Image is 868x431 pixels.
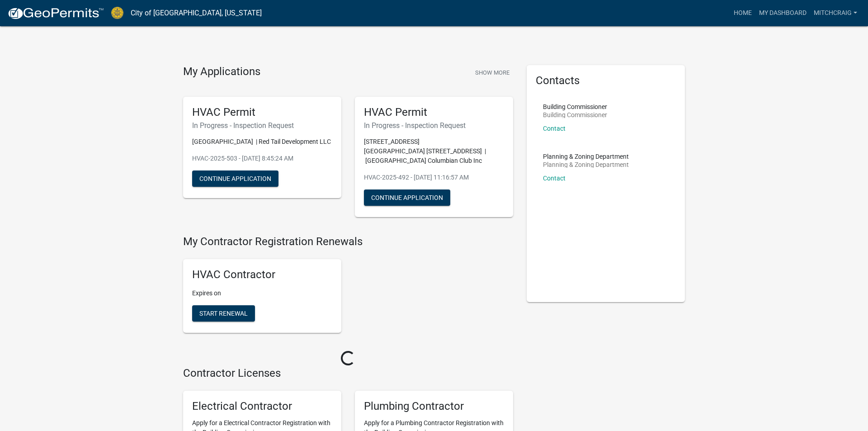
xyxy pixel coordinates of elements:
[183,65,260,79] h4: My Applications
[472,65,513,80] button: Show More
[183,367,513,380] h4: Contractor Licenses
[192,171,278,187] button: Continue Application
[730,5,755,22] a: Home
[543,125,566,132] a: Contact
[543,161,629,168] p: Planning & Zoning Department
[543,104,607,110] p: Building Commissioner
[364,173,504,182] p: HVAC-2025-492 - [DATE] 11:16:57 AM
[192,305,255,322] button: Start Renewal
[199,310,248,317] span: Start Renewal
[364,106,504,119] h5: HVAC Permit
[111,7,123,19] img: City of Jeffersonville, Indiana
[364,121,504,130] h6: In Progress - Inspection Request
[192,154,332,163] p: HVAC-2025-503 - [DATE] 8:45:24 AM
[192,289,332,298] p: Expires on
[192,268,332,281] h5: HVAC Contractor
[543,112,607,118] p: Building Commissioner
[192,106,332,119] h5: HVAC Permit
[364,137,504,166] p: [STREET_ADDRESS][GEOGRAPHIC_DATA] [STREET_ADDRESS] | [GEOGRAPHIC_DATA] Columbian Club Inc
[543,153,629,160] p: Planning & Zoning Department
[192,400,332,413] h5: Electrical Contractor
[810,5,861,22] a: mitchcraig
[192,121,332,130] h6: In Progress - Inspection Request
[183,235,513,340] wm-registration-list-section: My Contractor Registration Renewals
[192,137,332,147] p: [GEOGRAPHIC_DATA] | Red Tail Development LLC
[364,189,450,206] button: Continue Application
[543,175,566,182] a: Contact
[183,235,513,248] h4: My Contractor Registration Renewals
[755,5,810,22] a: My Dashboard
[536,74,676,87] h5: Contacts
[131,5,262,21] a: City of [GEOGRAPHIC_DATA], [US_STATE]
[364,400,504,413] h5: Plumbing Contractor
